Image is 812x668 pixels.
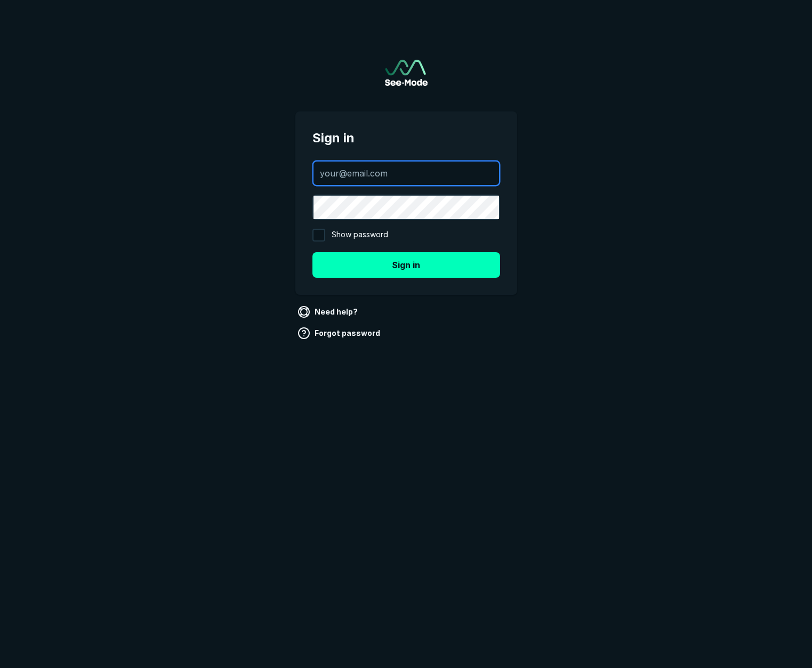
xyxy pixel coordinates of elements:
a: Go to sign in [385,60,428,86]
span: Sign in [312,128,500,148]
a: Need help? [295,303,362,320]
img: See-Mode Logo [385,60,428,86]
input: your@email.com [313,162,499,185]
span: Show password [332,229,388,242]
button: Sign in [312,252,500,278]
a: Forgot password [295,325,384,342]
